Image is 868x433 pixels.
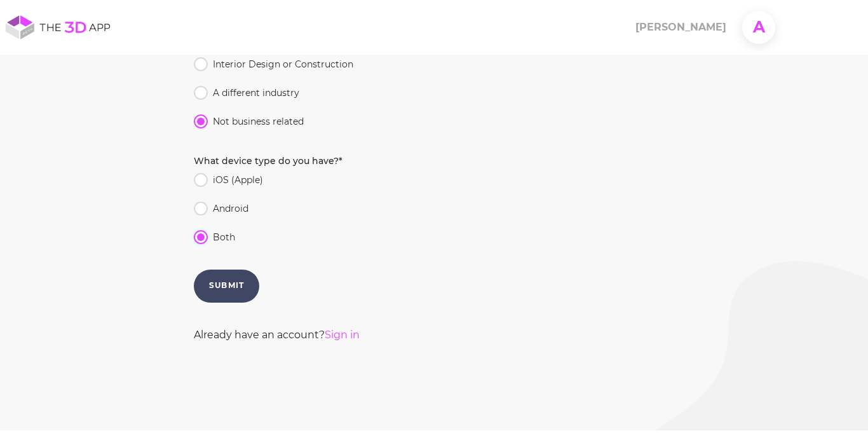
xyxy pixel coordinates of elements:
span: A different industry [208,86,304,100]
label: What device type do you have?* [194,154,342,168]
div: SUBMIT [209,280,244,292]
a: Sign in [325,329,360,341]
button: SUBMIT [194,270,259,303]
button: [PERSON_NAME]A [632,10,779,45]
span: Not business related [208,114,309,128]
span: Already have an account? [194,327,360,343]
span: Interior Design or Construction [208,57,358,71]
span: iOS (Apple) [208,173,268,187]
span: A [753,15,765,39]
span: Both [208,230,240,244]
span: Android [208,202,254,216]
span: [PERSON_NAME] [635,19,726,35]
